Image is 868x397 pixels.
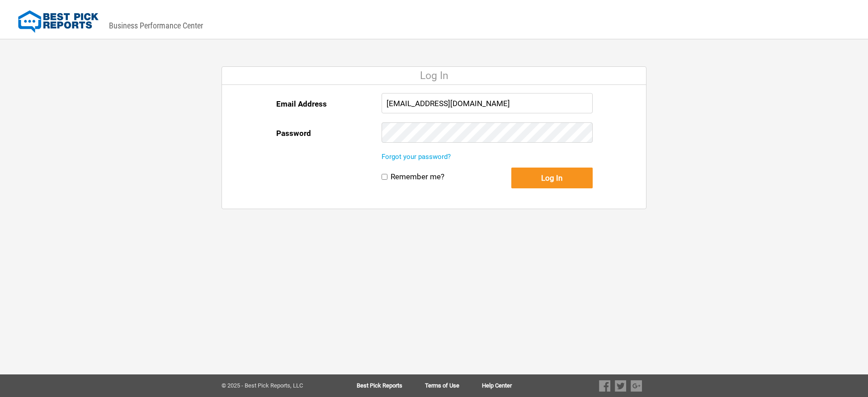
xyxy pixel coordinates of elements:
a: Forgot your password? [382,153,451,161]
label: Email Address [276,93,327,115]
a: Help Center [482,383,512,389]
a: Terms of Use [425,383,482,389]
div: © 2025 - Best Pick Reports, LLC [222,383,328,389]
img: Best Pick Reports Logo [18,10,99,33]
a: Best Pick Reports [357,383,425,389]
div: Log In [222,67,646,85]
label: Remember me? [391,172,444,182]
button: Log In [511,168,593,188]
label: Password [276,122,311,144]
